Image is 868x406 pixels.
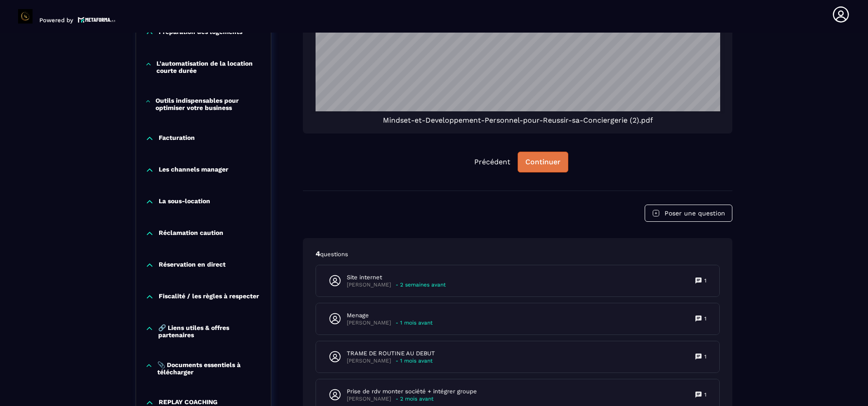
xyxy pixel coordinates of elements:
[156,97,262,111] p: Outils indispensables pour optimiser votre business
[156,60,262,74] p: L'automatisation de la location courte durée
[159,166,228,175] p: Les channels manager
[347,387,477,396] p: Prise de rdv monter société + intégrer groupe
[159,261,226,270] p: Réservation en direct
[159,134,195,143] p: Facturation
[157,361,262,376] p: 📎 Documents essentiels à télécharger
[159,28,242,37] p: Préparation des logements
[347,273,446,282] p: Site internet
[518,152,568,172] button: Continuer
[347,396,391,402] p: [PERSON_NAME]
[158,324,262,339] p: 🔗 Liens utiles & offres partenaires
[645,205,732,222] button: Poser une question
[347,320,391,326] p: [PERSON_NAME]
[18,9,33,24] img: logo-branding
[525,158,561,167] div: Continuer
[159,292,259,301] p: Fiscalité / les règles à respecter
[159,229,223,238] p: Réclamation caution
[347,282,391,288] p: [PERSON_NAME]
[396,320,433,326] p: - 1 mois avant
[704,391,707,398] p: 1
[383,116,653,124] span: Mindset-et-Developpement-Personnel-pour-Reussir-sa-Conciergerie (2).pdf
[320,251,348,258] span: questions
[704,353,707,360] p: 1
[704,315,707,322] p: 1
[396,282,446,288] p: - 2 semaines avant
[39,17,73,24] p: Powered by
[347,358,391,364] p: [PERSON_NAME]
[78,16,116,24] img: logo
[396,396,434,402] p: - 2 mois avant
[316,249,720,259] p: 4
[467,152,518,172] button: Précédent
[704,277,707,284] p: 1
[347,311,433,320] p: Menage
[347,349,435,358] p: TRAME DE ROUTINE AU DEBUT
[159,197,210,206] p: La sous-location
[396,358,433,364] p: - 1 mois avant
